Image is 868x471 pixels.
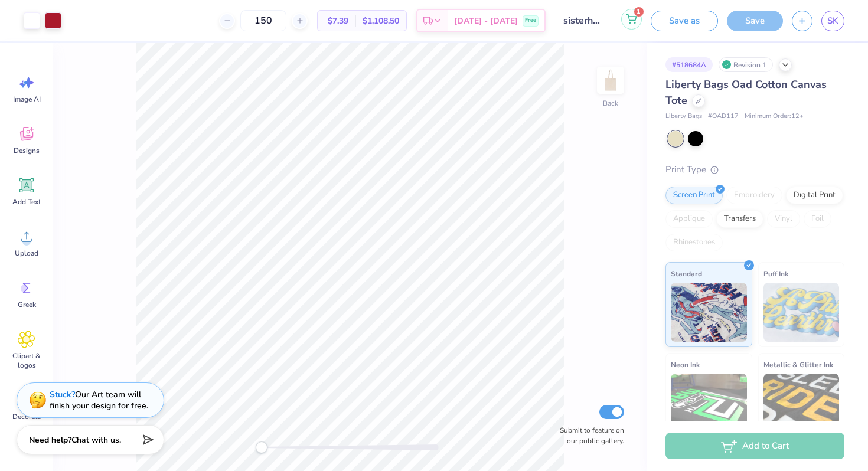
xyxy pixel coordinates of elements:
[821,11,844,31] a: SK
[325,15,348,27] span: $7.39
[671,267,702,280] span: Standard
[50,389,148,411] div: Our Art team will finish your design for free.
[14,146,40,155] span: Designs
[671,374,747,433] img: Neon Ink
[634,7,644,17] span: 1
[525,17,536,25] span: Free
[256,441,267,453] div: Accessibility label
[29,434,71,446] strong: Need help?
[665,163,844,176] div: Print Type
[7,351,46,370] span: Clipart & logos
[665,77,827,107] span: Liberty Bags Oad Cotton Canvas Tote
[665,187,723,204] div: Screen Print
[665,112,702,122] span: Liberty Bags
[804,210,831,228] div: Foil
[50,389,75,400] strong: Stuck?
[671,358,700,371] span: Neon Ink
[763,283,840,342] img: Puff Ink
[716,210,763,228] div: Transfers
[621,9,642,30] button: 1
[745,112,804,122] span: Minimum Order: 12 +
[15,248,38,258] span: Upload
[651,11,718,31] button: Save as
[363,15,399,27] span: $1,108.50
[665,210,713,228] div: Applique
[665,234,723,251] div: Rhinestones
[13,94,41,104] span: Image AI
[719,57,773,72] div: Revision 1
[827,14,838,28] span: SK
[726,187,782,204] div: Embroidery
[763,374,840,433] img: Metallic & Glitter Ink
[767,210,800,228] div: Vinyl
[240,10,286,31] input: – –
[763,358,833,371] span: Metallic & Glitter Ink
[12,197,41,207] span: Add Text
[671,283,747,342] img: Standard
[763,267,788,280] span: Puff Ink
[708,112,739,122] span: # OAD117
[786,187,843,204] div: Digital Print
[554,9,612,32] input: Untitled Design
[454,15,518,27] span: [DATE] - [DATE]
[18,300,36,309] span: Greek
[603,98,618,109] div: Back
[12,412,41,421] span: Decorate
[665,57,713,72] div: # 518684A
[553,425,624,446] label: Submit to feature on our public gallery.
[599,68,622,92] img: Back
[71,434,121,446] span: Chat with us.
